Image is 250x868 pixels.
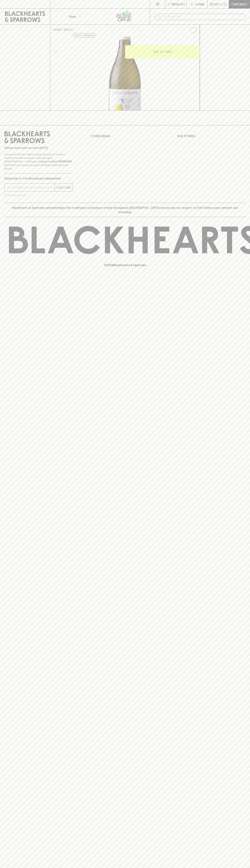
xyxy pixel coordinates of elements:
p: Login [195,2,204,6]
p: It is against the law to sell or supply alcohol to, or to obtain alcohol on behalf of a person un... [4,153,73,170]
button: Add to wishlist [73,33,96,38]
p: Wishlist [172,2,185,6]
input: e.g. jane@blackheartsandsparrows.com.au [7,185,55,190]
button: Shop [50,9,100,24]
p: SUBSCRIBE [56,185,71,190]
a: SHOP [64,28,72,31]
p: We will never spam you [4,193,73,197]
p: OUR STORES [177,134,246,138]
p: Sibling owned and run since [DATE] [4,146,73,150]
p: Checkout [231,2,247,6]
p: $0.00 [210,2,218,6]
img: 38829.png [50,37,200,110]
p: 0 [224,3,226,5]
p: Blackhearts & Sparrows acknowledges the traditional Custodians of land throughout [GEOGRAPHIC_DAT... [7,206,243,214]
p: OTHER AREAS [91,134,159,138]
button: ADD TO CART [125,45,200,59]
p: Subscribe to The Blackhearts Newsletter [4,176,73,181]
button: Add to wishlist [188,26,198,35]
input: Try "Pinot noir" [163,14,243,20]
a: HOME [53,28,61,31]
strong: Liquor License #32064953 [39,160,72,163]
button: SUBSCRIBE [55,184,73,191]
p: Shop [69,14,76,19]
p: ADD TO CART [153,50,172,54]
p: ⠀ [50,2,53,6]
